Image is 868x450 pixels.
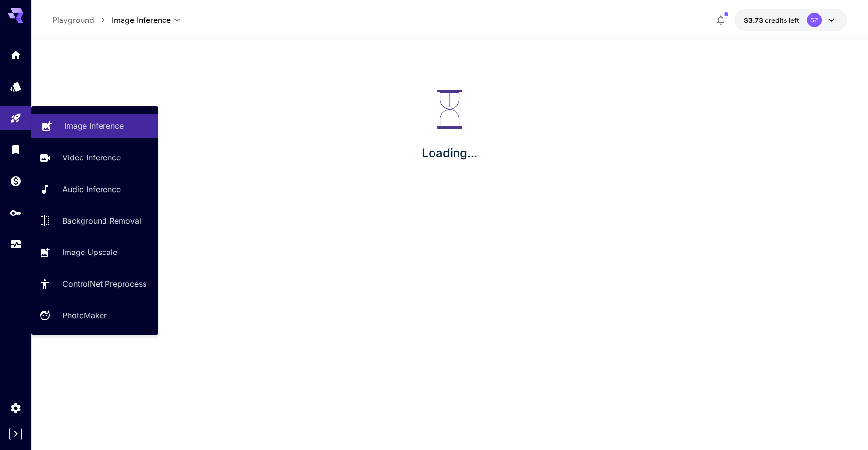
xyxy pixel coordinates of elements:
p: Background Removal [62,215,141,227]
div: Settings [10,402,21,414]
span: Image Inference [112,14,171,26]
a: Image Upscale [31,240,158,264]
button: Expand sidebar [9,428,22,440]
div: Playground [10,112,21,124]
a: Image Inference [31,114,158,138]
p: Audio Inference [62,183,121,195]
p: Video Inference [62,152,121,163]
span: credits left [765,16,799,24]
a: Video Inference [31,146,158,170]
a: Audio Inference [31,177,158,201]
div: $3.73284 [744,15,799,25]
a: PhotoMaker [31,304,158,328]
p: Image Upscale [62,246,117,258]
p: Loading... [422,144,477,162]
p: Playground [52,14,94,26]
div: Library [10,143,21,156]
div: SZ [807,13,822,27]
a: Background Removal [31,209,158,233]
div: Wallet [10,175,21,187]
p: PhotoMaker [62,310,107,321]
div: API Keys [10,207,21,219]
div: Home [10,49,21,61]
nav: breadcrumb [52,14,112,26]
button: $3.73284 [734,9,847,31]
span: $3.73 [744,16,765,24]
p: Image Inference [64,120,124,132]
a: ControlNet Preprocess [31,272,158,296]
div: Usage [10,238,21,251]
p: ControlNet Preprocess [62,278,146,290]
div: Models [10,80,21,93]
